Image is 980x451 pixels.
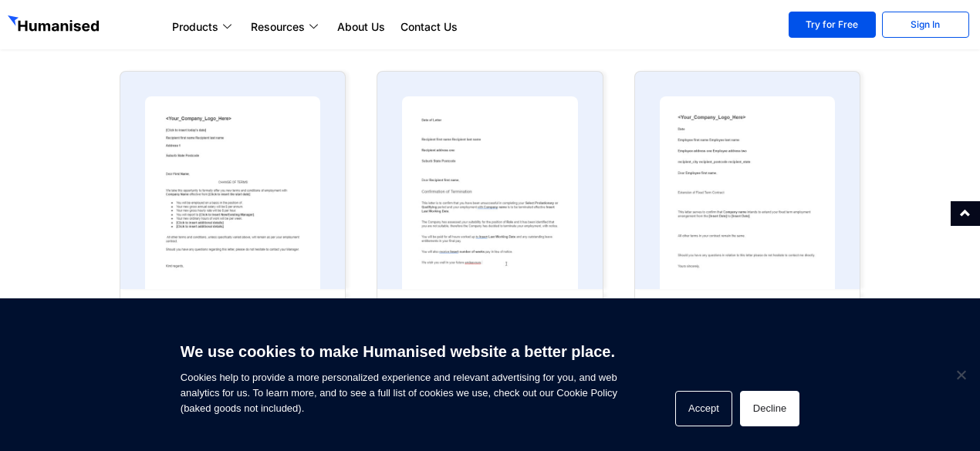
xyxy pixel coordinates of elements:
[243,18,329,36] a: Resources
[953,367,968,382] span: Decline
[393,18,465,36] a: Contact Us
[675,391,732,426] button: Accept
[329,18,393,36] a: About Us
[740,391,799,426] button: Decline
[181,341,617,362] h6: We use cookies to make Humanised website a better place.
[789,12,876,38] a: Try for Free
[882,12,969,38] a: Sign In
[164,18,243,36] a: Products
[181,333,617,416] span: Cookies help to provide a more personalized experience and relevant advertising for you, and web ...
[8,15,102,35] img: GetHumanised Logo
